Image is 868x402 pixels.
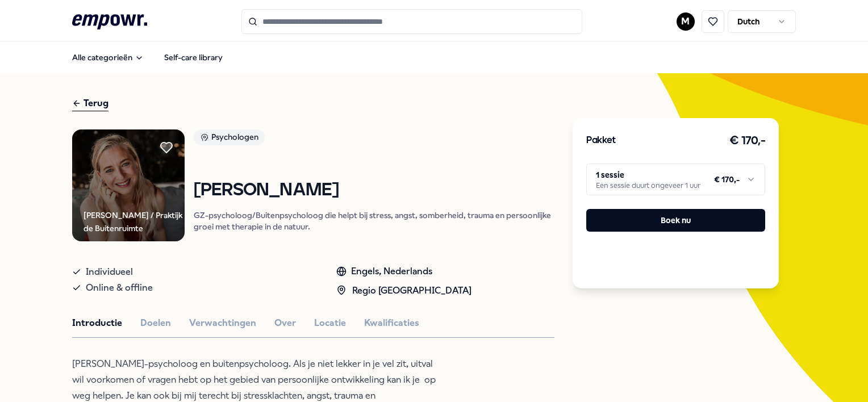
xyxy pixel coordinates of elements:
[86,264,133,280] span: Individueel
[194,129,554,149] a: Psychologen
[729,132,766,150] h3: € 170,-
[314,316,346,330] button: Locatie
[72,96,108,111] div: Terug
[189,316,256,330] button: Verwachtingen
[194,210,554,232] p: GZ-psycholoog/Buitenpsycholoog die helpt bij stress, angst, somberheid, trauma en persoonlijke gr...
[194,129,265,145] div: Psychologen
[677,12,695,31] button: M
[86,280,153,296] span: Online & offline
[72,316,122,330] button: Introductie
[72,129,184,241] img: Product Image
[63,46,232,69] nav: Main
[364,316,419,330] button: Kwalificaties
[84,209,184,235] div: [PERSON_NAME] / Praktijk de Buitenruimte
[140,316,171,330] button: Doelen
[336,264,471,279] div: Engels, Nederlands
[63,46,153,69] button: Alle categorieën
[241,9,582,34] input: Search for products, categories or subcategories
[155,46,232,69] a: Self-care library
[274,316,296,330] button: Over
[586,209,765,232] button: Boek nu
[194,181,554,200] h1: [PERSON_NAME]
[586,133,616,148] h3: Pakket
[336,283,471,298] div: Regio [GEOGRAPHIC_DATA]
